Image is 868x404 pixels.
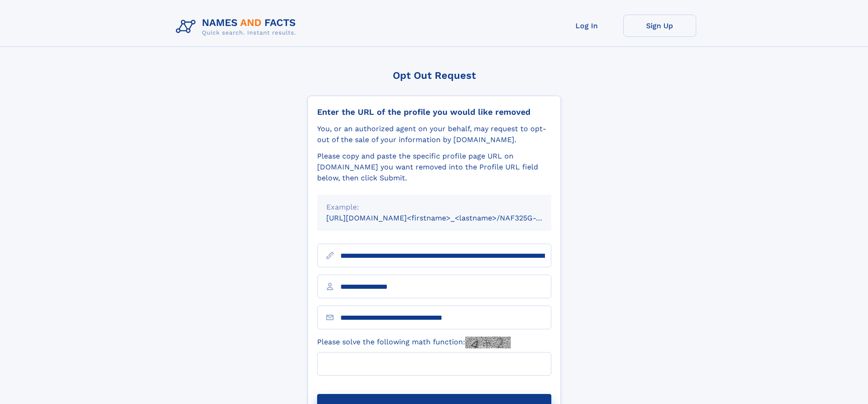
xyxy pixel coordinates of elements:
[326,214,569,222] small: [URL][DOMAIN_NAME]<firstname>_<lastname>/NAF325G-xxxxxxxx
[326,202,542,213] div: Example:
[317,107,551,117] div: Enter the URL of the profile you would like removed
[550,15,623,37] a: Log In
[317,123,551,145] div: You, or an authorized agent on your behalf, may request to opt-out of the sale of your informatio...
[317,151,551,184] div: Please copy and paste the specific profile page URL on [DOMAIN_NAME] you want removed into the Pr...
[623,15,696,37] a: Sign Up
[308,70,561,81] div: Opt Out Request
[172,15,303,39] img: Logo Names and Facts
[317,337,511,348] label: Please solve the following math function:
